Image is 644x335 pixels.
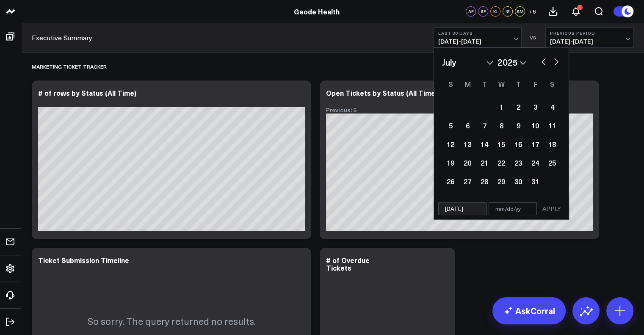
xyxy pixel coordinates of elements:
[539,202,564,215] button: APPLY
[526,35,541,40] div: VS
[510,77,527,91] div: Thursday
[466,6,476,17] div: AF
[478,6,488,17] div: SF
[550,30,629,36] b: Previous Period
[88,315,256,327] p: So sorry. The query returned no results.
[459,77,476,91] div: Monday
[38,255,129,265] div: Ticket Submission Timeline
[493,77,510,91] div: Wednesday
[529,8,536,14] span: + 6
[294,7,340,16] a: Geode Health
[438,38,517,45] span: [DATE] - [DATE]
[38,88,136,97] div: # of rows by Status (All Time)
[503,6,513,17] div: IS
[492,297,566,324] a: AskCorral
[32,57,107,76] div: Marketing Ticket Tracker
[438,202,486,215] input: mm/dd/yy
[32,33,92,42] a: Executive Summary
[515,6,525,17] div: SM
[489,202,537,215] input: mm/dd/yy
[476,77,493,91] div: Tuesday
[434,28,522,48] button: Last 30 Days[DATE]-[DATE]
[326,107,593,114] div: Previous: 5
[577,5,583,10] div: 1
[545,28,633,48] button: Previous Period[DATE]-[DATE]
[438,30,517,36] b: Last 30 Days
[527,77,544,91] div: Friday
[326,88,437,97] div: Open Tickets by Status (All Time)
[544,77,561,91] div: Saturday
[527,6,537,17] button: +6
[442,77,459,91] div: Sunday
[326,255,370,272] div: # of Overdue Tickets
[550,38,629,45] span: [DATE] - [DATE]
[490,6,500,17] div: KJ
